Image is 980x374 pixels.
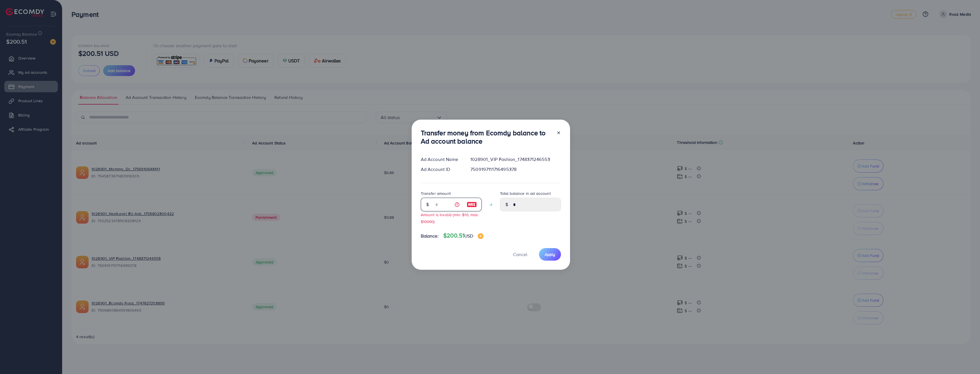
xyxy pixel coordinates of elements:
span: Balance: [421,233,439,239]
span: USD [464,233,473,239]
div: 1028901_VIP Fashion_1748371246553 [466,156,565,163]
h3: Transfer money from Ecomdy balance to Ad account balance [421,129,552,145]
span: Apply [545,252,555,257]
div: Ad Account Name [416,156,466,163]
img: image [467,201,477,208]
img: image [478,233,483,239]
h4: $200.51 [443,232,484,239]
iframe: Chat [956,348,976,370]
button: Cancel [506,248,534,260]
div: Ad Account ID [416,166,466,173]
span: Cancel [513,251,527,257]
button: Apply [539,248,561,260]
div: 7509197111716495378 [466,166,565,173]
label: Total balance in ad account [500,191,551,196]
small: Amount is invalid (min: $10, max: $10000) [421,212,479,224]
label: Transfer amount [421,191,451,196]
